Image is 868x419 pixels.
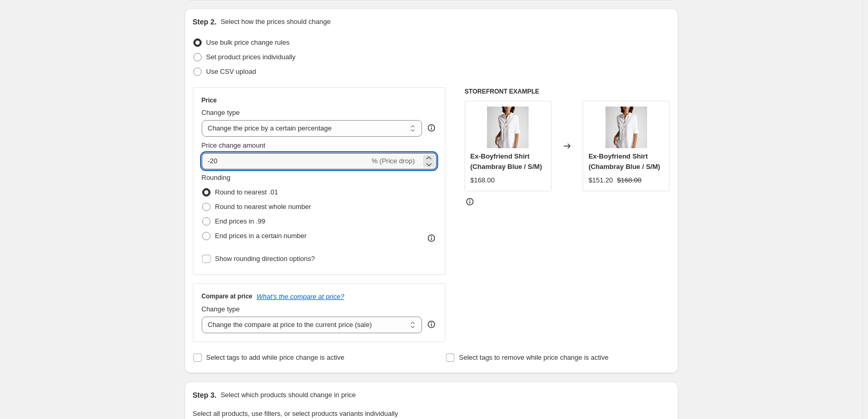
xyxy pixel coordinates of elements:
h3: Compare at price [202,292,253,300]
span: Ex-Boyfriend Shirt (Chambray Blue / S/M) [588,152,660,171]
h2: Step 2. [193,17,217,27]
span: Ex-Boyfriend Shirt (Chambray Blue / S/M) [470,152,542,171]
span: Use bulk price change rules [206,38,290,46]
div: help [426,319,437,330]
h6: STOREFRONT EXAMPLE [465,87,670,96]
img: Ex-Boyfriend-Shirt-Shirts-Buki-womens_80x.webp [606,107,647,148]
span: Round to nearest whole number [215,203,311,211]
span: End prices in a certain number [215,232,307,240]
h3: Price [202,96,217,104]
span: Use CSV upload [206,68,256,75]
span: Set product prices individually [206,53,296,61]
span: Select all products, use filters, or select products variants individually [193,410,398,417]
div: $151.20 [588,175,613,186]
span: % (Price drop) [372,157,415,165]
div: help [426,123,437,133]
span: Change type [202,305,240,313]
div: $168.00 [470,175,495,186]
p: Select which products should change in price [220,390,356,400]
span: Select tags to remove while price change is active [459,353,609,361]
p: Select how the prices should change [220,17,331,27]
button: What's the compare at price? [257,293,345,300]
span: End prices in .99 [215,217,266,225]
span: Change type [202,109,240,116]
span: Price change amount [202,141,266,149]
span: Rounding [202,174,231,181]
input: -15 [202,153,370,169]
h2: Step 3. [193,390,217,400]
span: Show rounding direction options? [215,255,315,263]
strike: $168.00 [617,175,641,186]
span: Select tags to add while price change is active [206,353,345,361]
span: Round to nearest .01 [215,188,278,196]
img: Ex-Boyfriend-Shirt-Shirts-Buki-womens_80x.webp [487,107,529,148]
